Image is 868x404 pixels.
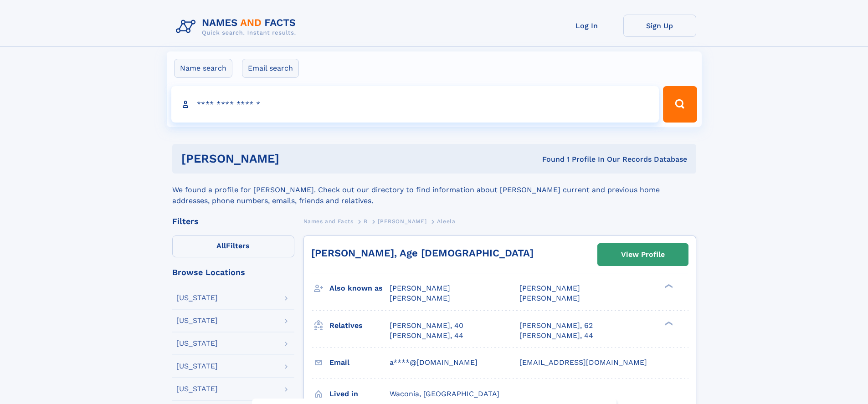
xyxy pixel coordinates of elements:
[176,363,218,370] div: [US_STATE]
[171,86,659,123] input: search input
[216,241,226,250] span: All
[172,268,294,276] div: Browse Locations
[519,321,593,331] a: [PERSON_NAME], 62
[172,174,696,206] div: We found a profile for [PERSON_NAME]. Check out our directory to find information about [PERSON_N...
[181,153,411,164] h1: [PERSON_NAME]
[329,355,390,370] h3: Email
[390,331,463,341] a: [PERSON_NAME], 44
[663,86,697,123] button: Search Button
[176,294,218,302] div: [US_STATE]
[411,154,687,164] div: Found 1 Profile In Our Records Database
[303,215,354,227] a: Names and Facts
[378,215,426,227] a: [PERSON_NAME]
[172,217,294,225] div: Filters
[176,385,218,393] div: [US_STATE]
[311,247,534,259] a: [PERSON_NAME], Age [DEMOGRAPHIC_DATA]
[623,15,696,37] a: Sign Up
[172,15,303,39] img: Logo Names and Facts
[364,215,368,227] a: B
[329,281,390,296] h3: Also known as
[663,320,673,326] div: ❯
[174,59,232,78] label: Name search
[378,218,426,225] span: [PERSON_NAME]
[329,318,390,333] h3: Relatives
[242,59,299,78] label: Email search
[390,284,450,292] span: [PERSON_NAME]
[364,218,368,225] span: B
[172,235,294,257] label: Filters
[519,358,647,367] span: [EMAIL_ADDRESS][DOMAIN_NAME]
[663,283,673,289] div: ❯
[329,386,390,402] h3: Lived in
[621,244,665,265] div: View Profile
[437,218,456,225] span: Aleela
[176,317,218,324] div: [US_STATE]
[519,331,593,341] a: [PERSON_NAME], 44
[390,321,463,331] a: [PERSON_NAME], 40
[519,294,580,302] span: [PERSON_NAME]
[519,284,580,292] span: [PERSON_NAME]
[550,15,623,37] a: Log In
[390,294,450,302] span: [PERSON_NAME]
[176,340,218,347] div: [US_STATE]
[598,244,688,266] a: View Profile
[390,389,499,398] span: Waconia, [GEOGRAPHIC_DATA]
